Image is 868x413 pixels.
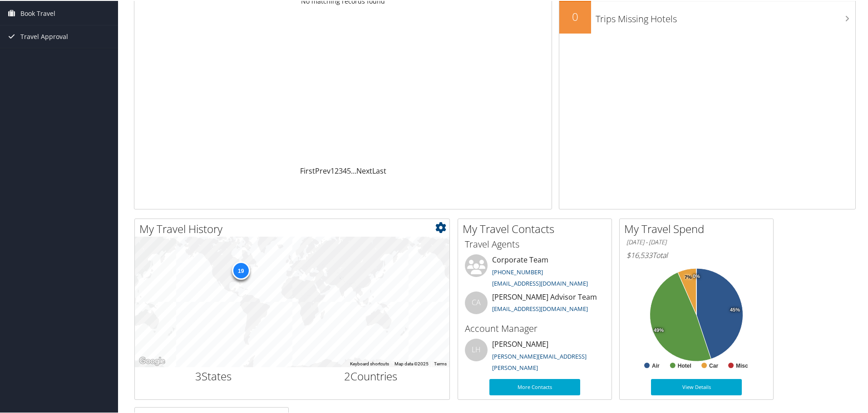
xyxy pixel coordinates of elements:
a: Last [372,165,386,175]
a: [EMAIL_ADDRESS][DOMAIN_NAME] [492,304,588,312]
tspan: 45% [730,306,740,312]
span: … [351,165,356,175]
h6: Total [626,249,766,259]
a: Next [356,165,372,175]
li: [PERSON_NAME] Advisor Team [460,291,609,320]
a: 1 [330,165,335,175]
h2: My Travel Contacts [463,220,612,236]
a: 0Trips Missing Hotels [559,1,855,33]
a: [EMAIL_ADDRESS][DOMAIN_NAME] [492,278,588,287]
h3: Account Manager [465,321,605,334]
a: 3 [339,165,343,175]
h2: States [142,368,286,383]
tspan: 0% [693,273,700,278]
a: Open this area in Google Maps (opens a new window) [137,355,167,366]
a: More Contacts [489,378,580,394]
text: Misc [736,362,748,368]
a: 4 [343,165,347,175]
h2: 0 [559,8,591,24]
span: 3 [195,368,202,383]
h2: Countries [299,368,443,383]
a: Terms (opens in new tab) [434,360,447,365]
a: View Details [651,378,742,394]
tspan: 49% [654,327,664,332]
li: [PERSON_NAME] [460,338,609,375]
a: Prev [315,165,330,175]
div: CA [465,291,488,313]
span: $16,533 [626,249,652,259]
span: Map data ©2025 [395,360,429,365]
span: Travel Approval [20,24,68,47]
span: Book Travel [20,1,55,24]
span: 2 [344,368,350,383]
text: Car [709,362,718,368]
tspan: 7% [685,274,692,279]
a: [PERSON_NAME][EMAIL_ADDRESS][PERSON_NAME] [492,351,587,371]
h6: [DATE] - [DATE] [626,237,766,246]
h3: Trips Missing Hotels [596,7,855,24]
h2: My Travel Spend [624,220,773,236]
a: First [300,165,315,175]
h3: Travel Agents [465,237,605,250]
text: Hotel [678,362,691,368]
a: [PHONE_NUMBER] [492,267,543,275]
a: 2 [335,165,339,175]
text: Air [652,362,660,368]
button: Keyboard shortcuts [350,360,389,366]
div: LH [465,338,488,360]
img: Google [137,355,167,366]
div: 19 [232,261,250,279]
h2: My Travel History [139,220,449,236]
a: 5 [347,165,351,175]
li: Corporate Team [460,253,609,291]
